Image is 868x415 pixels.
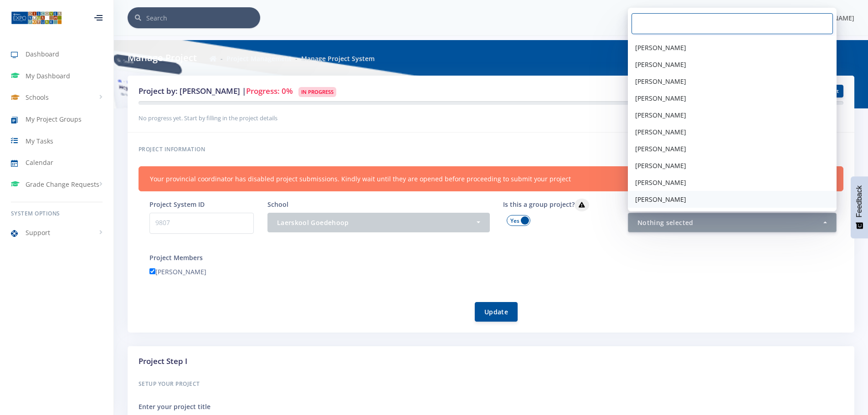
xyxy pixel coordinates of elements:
[139,85,604,97] h3: Project by: [PERSON_NAME] |
[26,179,99,189] span: Grade Change Requests
[298,87,336,97] span: In Progress
[146,7,260,28] input: Search
[267,200,288,209] label: School
[26,71,70,81] span: My Dashboard
[292,54,375,63] li: Manage Project System
[226,54,292,63] a: Project Management
[267,213,490,232] button: Laerskool Goedehoop
[277,218,475,227] div: Laerskool Goedehoop
[26,49,59,59] span: Dashboard
[128,51,197,65] h6: Manage Project
[139,378,843,390] h6: Setup your Project
[149,268,155,274] input: [PERSON_NAME]
[635,127,686,137] span: [PERSON_NAME]
[26,114,82,124] span: My Project Groups
[575,199,589,211] button: Is this a group project?
[149,267,206,277] label: [PERSON_NAME]
[139,166,843,191] div: Your provincial coordinator has disabled project submissions. Kindly wait until they are opened b...
[139,355,843,367] h3: Project Step I
[503,199,589,211] label: Is this a group project?
[635,43,686,52] span: [PERSON_NAME]
[632,13,833,34] input: Search
[635,178,686,187] span: [PERSON_NAME]
[635,93,686,103] span: [PERSON_NAME]
[149,253,203,262] label: Project Members
[26,158,53,167] span: Calendar
[635,144,686,154] span: [PERSON_NAME]
[635,195,686,204] span: [PERSON_NAME]
[139,114,277,122] small: No progress yet. Start by filling in the project details
[628,213,837,232] button: Nothing selected
[475,302,518,322] button: Update
[635,77,686,86] span: [PERSON_NAME]
[149,200,205,209] label: Project System ID
[149,213,254,234] p: 9807
[11,10,62,25] img: ...
[855,185,863,217] span: Feedback
[11,210,103,218] h6: System Options
[635,161,686,170] span: [PERSON_NAME]
[26,228,50,237] span: Support
[139,143,843,155] h6: Project information
[635,60,686,69] span: [PERSON_NAME]
[635,110,686,120] span: [PERSON_NAME]
[139,402,211,411] label: Enter your project title
[26,136,53,146] span: My Tasks
[26,92,49,102] span: Schools
[210,54,375,63] nav: breadcrumb
[851,176,868,238] button: Feedback - Show survey
[246,86,293,96] span: Progress: 0%
[637,218,822,227] div: Nothing selected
